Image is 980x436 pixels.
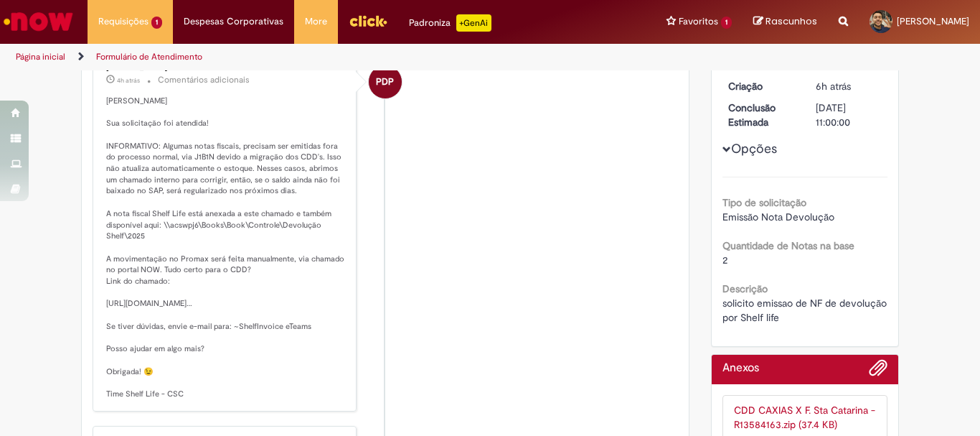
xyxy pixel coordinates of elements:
[158,74,250,86] small: Comentários adicionais
[816,101,882,129] div: [DATE] 11:00:00
[816,79,882,93] div: 01/10/2025 08:34:43
[151,17,162,29] span: 1
[679,14,718,29] span: Favoritos
[11,44,643,70] ul: Trilhas de página
[734,404,875,431] a: CDD CAXIAS X F. Sta Catarina - R13584163.zip (37.4 KB)
[184,14,283,29] span: Despesas Corporativas
[765,14,817,28] span: Rascunhos
[816,80,851,93] span: 6h atrás
[722,254,727,266] span: 2
[117,76,140,85] time: 01/10/2025 10:38:29
[376,65,394,99] span: PDP
[349,10,387,32] img: click_logo_yellow_360x200.png
[106,96,345,400] p: [PERSON_NAME] Sua solicitação foi atendida! INFORMATIVO: Algumas notas fiscais, precisam ser emit...
[722,297,890,324] span: solicito emissao de NF de devolução por Shelf life
[305,14,327,29] span: More
[456,14,491,32] p: +GenAi
[369,65,402,98] div: Paola De Paiva Batista
[98,14,149,29] span: Requisições
[16,51,65,62] a: Página inicial
[722,239,854,252] b: Quantidade de Notas na base
[722,210,834,223] span: Emissão Nota Devolução
[117,76,140,85] span: 4h atrás
[717,101,806,129] dt: Conclusão Estimada
[409,14,491,32] div: Padroniza
[816,80,851,93] time: 01/10/2025 08:34:43
[869,358,887,384] button: Adicionar anexos
[722,362,759,375] h2: Anexos
[1,7,75,36] img: ServiceNow
[96,51,202,62] a: Formulário de Atendimento
[753,15,817,29] a: Rascunhos
[721,17,732,29] span: 1
[722,196,806,209] b: Tipo de solicitação
[717,79,806,93] dt: Criação
[722,282,768,295] b: Descrição
[897,15,969,27] span: [PERSON_NAME]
